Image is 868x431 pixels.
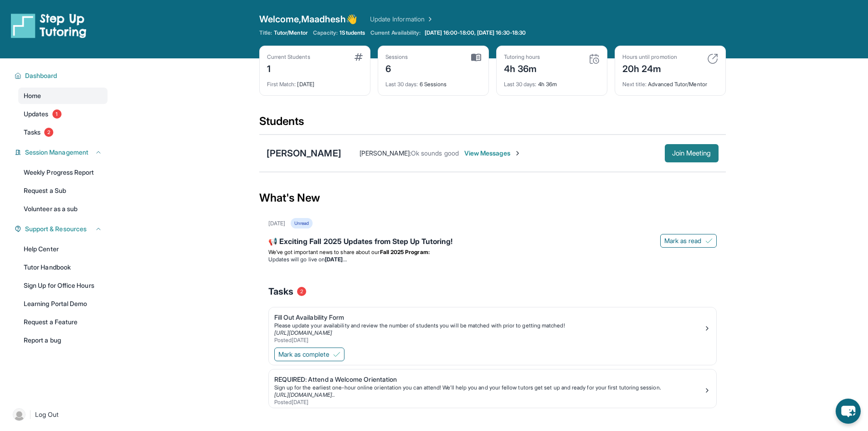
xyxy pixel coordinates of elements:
button: Session Management [21,148,102,157]
a: Update Information [370,15,434,24]
span: Next title : [622,81,647,88]
img: Chevron Right [425,15,434,24]
span: Updates [24,109,49,119]
span: [PERSON_NAME] : [360,149,411,157]
span: View Messages [464,149,521,158]
a: Learning Portal Demo [18,296,108,312]
img: Mark as complete [333,351,340,358]
div: [DATE] [268,220,285,227]
a: [DATE] 16:00-18:00, [DATE] 16:30-18:30 [423,29,528,36]
div: [PERSON_NAME] [267,147,341,160]
img: card [707,53,718,64]
span: Capacity: [313,29,338,36]
a: Volunteer as a sub [18,201,108,217]
a: Weekly Progress Report [18,164,108,181]
a: Help Center [18,241,108,257]
img: Chevron-Right [514,150,521,157]
span: Ok sounds good [411,149,459,157]
span: Home [24,91,41,100]
div: What's New [259,178,726,218]
a: [URL][DOMAIN_NAME] [274,329,332,336]
div: Please update your availability and review the number of students you will be matched with prior ... [274,322,704,329]
span: Join Meeting [672,151,711,156]
div: REQUIRED: Attend a Welcome Orientation [274,375,704,384]
a: Report a bug [18,332,108,348]
a: Request a Feature [18,314,108,330]
div: Tutoring hours [504,53,540,61]
a: Sign Up for Office Hours [18,277,108,294]
div: Sessions [385,53,408,61]
span: Log Out [35,410,59,419]
span: 2 [297,287,306,296]
div: Posted [DATE] [274,399,704,406]
div: 4h 36m [504,75,600,88]
span: 2 [44,128,53,137]
li: Updates will go live on [268,256,717,263]
img: Mark as read [705,237,713,244]
img: card [589,53,600,64]
span: Current Availability: [370,29,421,36]
div: 6 [385,61,408,75]
div: Hours until promotion [622,53,677,61]
div: [DATE] [267,75,363,88]
span: [DATE] 16:00-18:00, [DATE] 16:30-18:30 [425,29,526,36]
strong: [DATE] [325,256,346,263]
div: Current Students [267,53,310,61]
span: Mark as read [664,236,702,245]
button: Dashboard [21,71,102,80]
span: Tasks [24,128,41,137]
a: Request a Sub [18,182,108,199]
strong: Fall 2025 Program: [380,249,430,255]
img: logo [11,13,87,38]
img: card [354,53,363,61]
button: Support & Resources [21,224,102,234]
span: Tutor/Mentor [274,29,308,36]
span: | [29,409,31,420]
div: Fill Out Availability Form [274,313,704,322]
div: Students [259,114,726,134]
span: Last 30 days : [504,81,537,88]
div: Advanced Tutor/Mentor [622,75,718,88]
span: Tasks [268,285,293,298]
button: chat-button [836,399,861,424]
img: card [471,53,481,62]
button: Mark as complete [274,348,344,361]
span: Title: [259,29,272,36]
span: We’ve got important news to share about our [268,249,380,255]
a: Tutor Handbook [18,259,108,275]
img: user-img [13,408,26,421]
div: 20h 24m [622,61,677,75]
div: 4h 36m [504,61,540,75]
span: Mark as complete [278,350,329,359]
a: Tasks2 [18,124,108,140]
span: 1 Students [339,29,365,36]
span: 1 [52,109,62,119]
div: Posted [DATE] [274,337,704,344]
div: 📢 Exciting Fall 2025 Updates from Step Up Tutoring! [268,236,717,249]
a: Home [18,88,108,104]
a: Updates1 [18,106,108,122]
button: Join Meeting [665,144,719,162]
a: REQUIRED: Attend a Welcome OrientationSign up for the earliest one-hour online orientation you ca... [269,369,716,408]
div: 1 [267,61,310,75]
a: |Log Out [9,405,108,425]
div: 6 Sessions [385,75,481,88]
span: Support & Resources [25,224,87,234]
span: Dashboard [25,71,57,80]
a: Fill Out Availability FormPlease update your availability and review the number of students you w... [269,307,716,346]
div: Sign up for the earliest one-hour online orientation you can attend! We’ll help you and your fell... [274,384,704,391]
span: Welcome, Maadhesh 👋 [259,13,357,26]
div: Unread [291,218,313,228]
span: Session Management [25,148,88,157]
span: Last 30 days : [385,81,418,88]
button: Mark as read [660,234,717,248]
a: [URL][DOMAIN_NAME].. [274,391,335,398]
span: First Match : [267,81,296,88]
